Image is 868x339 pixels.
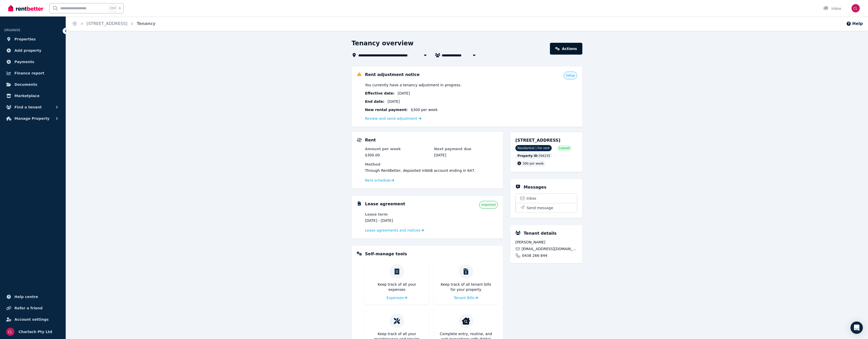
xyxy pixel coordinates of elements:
a: Help centre [4,292,62,302]
span: Residential | For rent [515,145,552,151]
span: Inbox [526,196,536,201]
span: Help centre [14,294,38,300]
span: ORGANISE [4,28,20,32]
span: Manage Property [14,115,49,122]
span: Marketplace [14,93,39,99]
div: Inbox [823,6,841,11]
h5: Lease agreement [365,201,405,207]
div: Open Intercom Messenger [850,321,863,334]
dd: $300.00 [365,152,429,158]
img: Condition reports [462,317,470,325]
dt: Lease term [365,212,429,217]
a: Tenancy [137,21,156,26]
span: Add property [14,47,41,54]
span: Properties [14,36,36,42]
a: Finance report [4,68,62,78]
span: Ctrl [109,5,117,12]
a: Rent schedule [365,178,394,183]
a: Add property [4,45,62,56]
h5: Rent adjustment notice [365,72,420,78]
span: Refer a friend [14,305,42,311]
h5: Tenant details [524,230,557,236]
img: RentBetter [8,4,43,12]
h5: Rent [365,137,376,143]
span: New rental payment: [365,107,408,112]
a: Marketplace [4,91,62,101]
nav: Breadcrumb [66,16,162,31]
span: Setup [566,73,575,78]
a: Actions [550,43,582,55]
span: Effective date : [365,91,395,96]
dd: [DATE] [434,152,498,158]
img: Charlach Pty Ltd [852,4,860,12]
a: [STREET_ADDRESS] [87,21,127,26]
span: [STREET_ADDRESS] [515,138,560,143]
img: Charlach Pty Ltd [6,328,14,336]
img: Rental Payments [357,138,362,142]
a: Expenses [387,295,407,300]
button: Send message [516,203,577,213]
span: Lease agreements and notices [365,228,420,233]
button: Find a tenant [4,102,62,112]
a: Review and send adjustment [365,116,422,121]
a: Account settings [4,314,62,325]
h1: Tenancy overview [352,39,414,47]
span: Imported [481,203,496,207]
span: Send message [527,205,553,210]
span: Documents [14,81,37,88]
span: Expenses [387,295,404,300]
span: End date: [365,99,385,104]
span: Tenant Bills [454,295,474,300]
a: Refer a friend [4,303,62,313]
dd: [DATE] - [DATE] [365,218,429,223]
span: [PERSON_NAME] [515,240,577,245]
span: [DATE] [398,91,410,96]
span: Charlach Pty Ltd [19,329,52,335]
div: : 394235 [515,153,552,159]
a: Properties [4,34,62,44]
span: [DATE] [388,99,400,104]
a: Lease agreements and notices [365,228,424,233]
dt: Method [365,162,498,167]
a: Documents [4,79,62,90]
p: Keep track of all your expenses [369,282,425,292]
a: Inbox [516,194,577,203]
span: $300 per week [411,107,438,112]
span: k [119,6,121,10]
span: Property ID [517,154,538,158]
span: Leased [559,146,570,150]
span: You currently have a tenancy adjustment in progress. [365,82,462,88]
h5: Self-manage tools [365,251,407,257]
h5: Messages [524,184,546,190]
span: Through RentBetter , deposited in NAB account ending in 647 . [365,168,475,173]
p: Keep track of all tenant bills for your property [438,282,494,292]
a: Tenant Bills [454,295,478,300]
span: Payments [14,59,34,65]
button: Help [846,21,863,27]
span: 300 per week [523,162,544,165]
span: Finance report [14,70,44,76]
dt: Next payment due [434,146,498,151]
dt: Amount per week [365,146,429,151]
span: [EMAIL_ADDRESS][DOMAIN_NAME] [522,246,577,251]
span: Rent schedule [365,178,390,183]
span: Find a tenant [14,104,42,110]
span: Account settings [14,316,49,323]
a: Payments [4,57,62,67]
button: Manage Property [4,113,62,124]
span: 0438 266 844 [522,253,547,258]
